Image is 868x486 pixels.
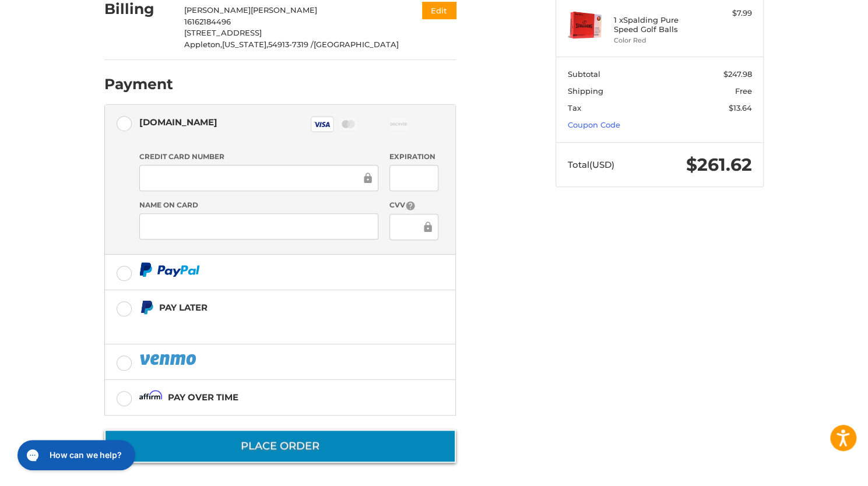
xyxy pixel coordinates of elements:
[139,320,383,330] iframe: PayPal Message 1
[139,262,200,277] img: PayPal icon
[159,298,382,317] div: Pay Later
[222,40,268,49] span: [US_STATE],
[184,17,231,26] span: 16162184496
[389,152,438,162] label: Expiration
[314,40,399,49] span: [GEOGRAPHIC_DATA]
[168,388,238,407] div: Pay over time
[735,86,752,96] span: Free
[568,159,614,170] span: Total (USD)
[184,40,222,49] span: Appleton,
[686,154,752,175] span: $261.62
[568,69,600,79] span: Subtotal
[251,5,317,15] span: [PERSON_NAME]
[723,69,752,79] span: $247.98
[139,300,154,315] img: Pay Later icon
[139,200,378,210] label: Name on Card
[139,112,217,132] div: [DOMAIN_NAME]
[12,436,139,474] iframe: Gorgias live chat messenger
[139,152,378,162] label: Credit Card Number
[706,8,752,19] div: $7.99
[104,429,456,463] button: Place Order
[184,28,262,37] span: [STREET_ADDRESS]
[139,352,199,367] img: PayPal icon
[614,15,703,34] h4: 1 x Spalding Pure Speed Golf Balls
[614,36,703,45] li: Color Red
[104,75,173,93] h2: Payment
[422,2,456,19] button: Edit
[568,120,620,129] a: Coupon Code
[184,5,251,15] span: [PERSON_NAME]
[389,200,438,211] label: CVV
[268,40,314,49] span: 54913-7319 /
[568,86,603,96] span: Shipping
[568,103,581,112] span: Tax
[729,103,752,112] span: $13.64
[139,390,163,404] img: Affirm icon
